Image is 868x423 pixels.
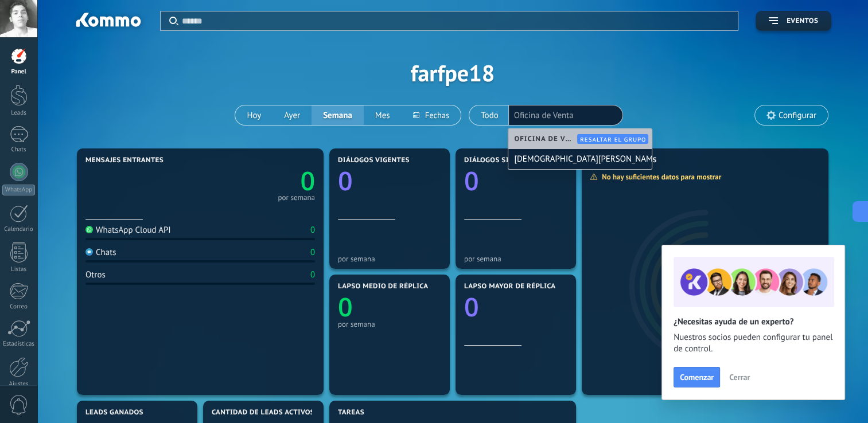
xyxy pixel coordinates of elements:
[2,226,36,233] div: Calendario
[469,105,510,125] button: Todo
[464,254,567,263] div: por semana
[338,409,364,417] span: Tareas
[580,136,646,143] span: Resaltar el grupo
[310,247,315,258] div: 0
[464,163,479,198] text: 0
[338,254,441,263] div: por semana
[310,269,315,280] div: 0
[2,146,36,154] div: Chats
[85,248,93,256] img: Chats
[85,409,143,417] span: Leads ganados
[464,283,555,291] span: Lapso mayor de réplica
[85,226,93,233] img: WhatsApp Cloud API
[680,373,714,381] span: Comenzar
[779,111,816,120] span: Configurar
[729,373,750,381] span: Cerrar
[674,367,720,387] button: Comenzar
[464,156,545,164] span: Diálogos sin réplica
[2,303,36,311] div: Correo
[787,17,818,25] span: Eventos
[338,156,410,164] span: Diálogos vigentes
[590,172,729,182] div: No hay suficientes datos para mostrar
[273,105,312,125] button: Ayer
[85,225,171,236] div: WhatsApp Cloud API
[200,163,315,198] a: 0
[338,289,353,324] text: 0
[85,269,106,280] div: Otros
[510,105,597,125] button: Elija un usuario Oficina de Venta
[674,332,833,355] span: Nuestros socios pueden configurar tu panel de control.
[724,369,755,386] button: Cerrar
[2,340,36,348] div: Estadísticas
[508,149,652,169] div: [DEMOGRAPHIC_DATA][PERSON_NAME]
[2,266,36,273] div: Listas
[300,163,315,198] text: 0
[364,105,402,125] button: Mes
[85,247,116,258] div: Chats
[2,109,36,117] div: Leads
[278,195,315,201] div: por semana
[312,105,364,125] button: Semana
[674,316,833,327] h2: ¿Necesitas ayuda de un experto?
[514,135,580,143] span: Oficina de Venta
[85,156,164,164] span: Mensajes entrantes
[235,105,273,125] button: Hoy
[464,289,479,324] text: 0
[338,320,441,328] div: por semana
[2,68,36,76] div: Panel
[756,11,831,31] button: Eventos
[212,409,314,417] span: Cantidad de leads activos
[2,185,35,195] div: WhatsApp
[310,225,315,236] div: 0
[338,163,353,198] text: 0
[338,283,429,291] span: Lapso medio de réplica
[2,381,36,388] div: Ajustes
